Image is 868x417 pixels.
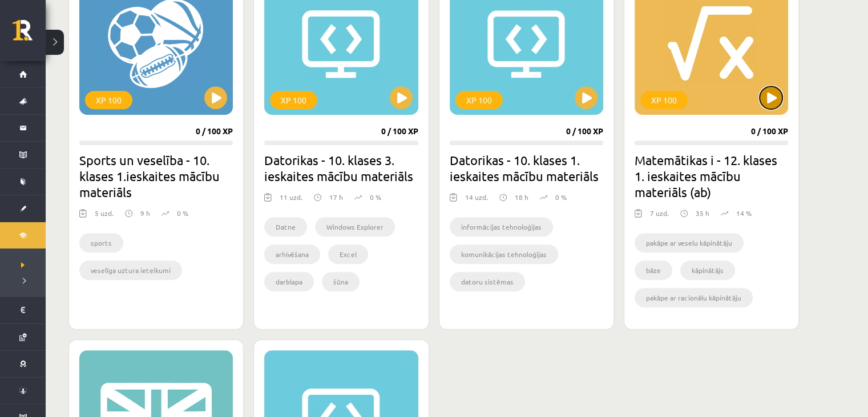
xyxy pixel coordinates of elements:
[450,272,525,291] li: datoru sistēmas
[328,244,368,264] li: Excel
[177,208,188,218] p: 0 %
[635,260,672,280] li: bāze
[280,192,302,209] div: 11 uzd.
[370,192,381,202] p: 0 %
[736,208,752,218] p: 14 %
[555,192,567,202] p: 0 %
[270,91,317,109] div: XP 100
[680,260,735,280] li: kāpinātājs
[450,217,553,236] li: informācijas tehnoloģijas
[264,217,307,236] li: Datne
[264,244,320,264] li: arhivēšana
[635,288,753,307] li: pakāpe ar racionālu kāpinātāju
[264,272,314,291] li: darblapa
[79,260,182,280] li: veselīga uztura ieteikumi
[85,91,132,109] div: XP 100
[696,208,709,218] p: 35 h
[640,91,688,109] div: XP 100
[635,233,744,252] li: pakāpe ar veselu kāpinātāju
[95,208,114,225] div: 5 uzd.
[315,217,395,236] li: Windows Explorer
[450,244,558,264] li: komunikācijas tehnoloģijas
[515,192,528,202] p: 18 h
[140,208,150,218] p: 9 h
[329,192,343,202] p: 17 h
[450,152,603,184] h2: Datorikas - 10. klases 1. ieskaites mācību materiāls
[264,152,418,184] h2: Datorikas - 10. klases 3. ieskaites mācību materiāls
[79,233,123,252] li: sports
[455,91,503,109] div: XP 100
[650,208,669,225] div: 7 uzd.
[635,152,788,200] h2: Matemātikas i - 12. klases 1. ieskaites mācību materiāls (ab)
[79,152,233,200] h2: Sports un veselība - 10. klases 1.ieskaites mācību materiāls
[322,272,360,291] li: šūna
[13,20,46,49] a: Rīgas 1. Tālmācības vidusskola
[465,192,488,209] div: 14 uzd.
